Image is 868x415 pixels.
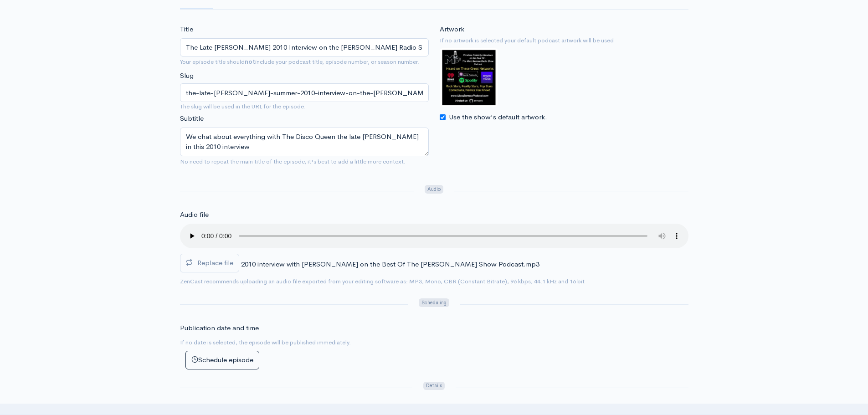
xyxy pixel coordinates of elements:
[180,71,194,81] label: Slug
[180,338,351,346] small: If no date is selected, the episode will be published immediately.
[423,382,445,390] span: Details
[180,277,585,285] small: ZenCast recommends uploading an audio file exported from your editing software as: MP3, Mono, CBR...
[180,102,429,111] small: The slug will be used in the URL for the episode.
[180,210,209,220] label: Audio file
[180,113,204,124] label: Subtitle
[180,24,193,35] label: Title
[197,258,233,267] span: Replace file
[449,112,547,123] label: Use the show's default artwork.
[180,38,429,57] input: What is the episode's title?
[185,351,259,369] button: Schedule episode
[440,24,464,35] label: Artwork
[180,323,259,333] label: Publication date and time
[440,36,688,45] small: If no artwork is selected your default podcast artwork will be used
[180,128,429,156] textarea: We chat about everything with The Disco Queen the late [PERSON_NAME] in this 2010 interview
[180,158,406,165] small: No need to repeat the main title of the episode, it's best to add a little more context.
[419,298,449,307] span: Scheduling
[425,185,443,194] span: Audio
[180,83,429,102] input: title-of-episode
[241,260,539,268] span: 2010 interview with [PERSON_NAME] on the Best Of The [PERSON_NAME] Show Podcast.mp3
[245,58,255,66] strong: not
[180,58,420,66] small: Your episode title should include your podcast title, episode number, or season number.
